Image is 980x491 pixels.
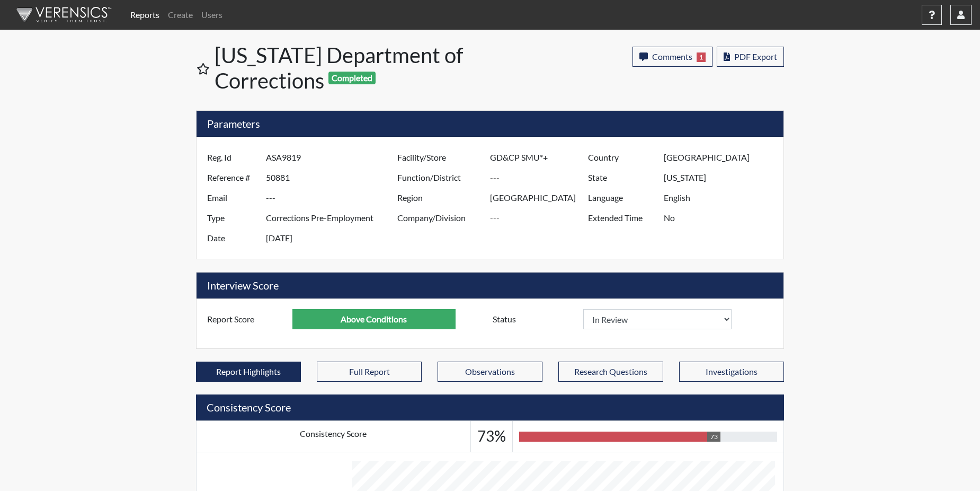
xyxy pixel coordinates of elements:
a: Create [164,4,197,25]
td: Consistency Score [197,421,471,452]
span: PDF Export [734,51,777,62]
label: Status [485,309,583,329]
input: --- [266,208,400,228]
input: --- [664,208,781,228]
button: Report Highlights [196,362,301,382]
input: --- [266,228,400,248]
input: --- [490,188,591,208]
span: Comments [652,51,692,62]
label: Date [199,228,266,248]
h1: [US_STATE] Department of Corrections [215,42,492,93]
input: --- [490,208,591,228]
label: Email [199,188,266,208]
button: Observations [438,362,542,382]
label: Reg. Id [199,147,266,168]
h5: Consistency Score [196,394,784,420]
input: --- [266,147,400,168]
label: Type [199,208,266,228]
input: --- [292,309,456,329]
input: --- [490,168,591,188]
label: Company/Division [389,208,490,228]
input: --- [266,188,400,208]
label: State [580,168,664,188]
input: --- [664,168,781,188]
h5: Interview Score [197,273,783,299]
h3: 73% [477,427,506,445]
button: Full Report [317,362,422,382]
span: 1 [697,52,706,62]
div: 73 [707,432,720,442]
label: Function/District [389,168,490,188]
label: Extended Time [580,208,664,228]
button: Research Questions [558,362,663,382]
div: Document a decision to hire or decline a candiate [485,309,781,329]
label: Language [580,188,664,208]
label: Facility/Store [389,147,490,168]
a: Users [197,4,227,25]
button: Investigations [679,362,784,382]
input: --- [490,147,591,168]
label: Region [389,188,490,208]
label: Country [580,147,664,168]
button: Comments1 [632,47,712,67]
input: --- [266,168,400,188]
label: Reference # [199,168,266,188]
span: Completed [328,72,376,84]
button: PDF Export [717,47,784,67]
label: Report Score [199,309,292,329]
input: --- [664,147,781,168]
input: --- [664,188,781,208]
a: Reports [126,4,164,25]
h5: Parameters [197,111,783,137]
